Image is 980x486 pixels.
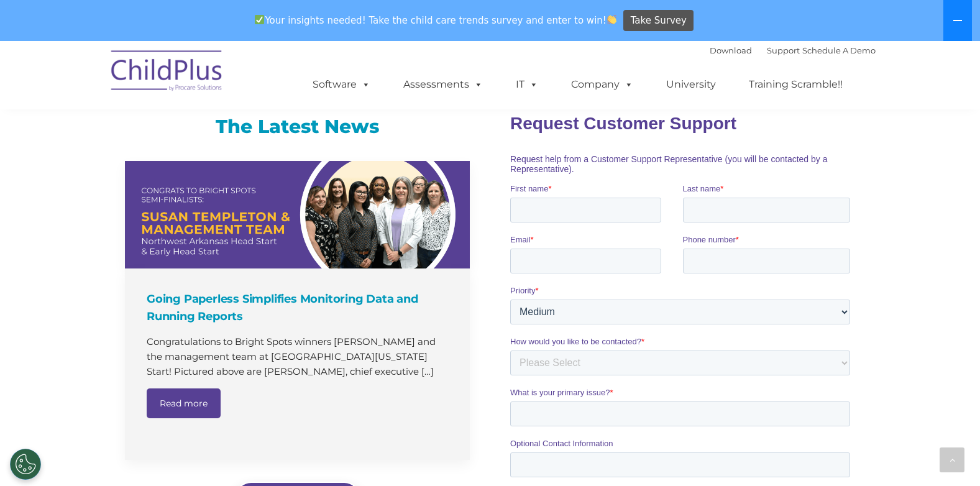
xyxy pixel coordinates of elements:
button: Cookies Settings [10,449,41,480]
span: Take Survey [631,10,687,32]
a: Support [767,45,800,55]
font: | [710,45,876,55]
h3: The Latest News [125,114,470,139]
a: Read more [147,388,221,418]
h4: Going Paperless Simplifies Monitoring Data and Running Reports [147,290,451,325]
a: Software [300,72,383,97]
a: Schedule A Demo [802,45,876,55]
img: 👏 [607,15,616,24]
img: ✅ [255,15,264,24]
a: University [654,72,728,97]
a: IT [503,72,551,97]
a: Assessments [391,72,495,97]
iframe: Chat Widget [918,426,980,486]
span: Your insights needed! Take the child care trends survey and enter to win! [250,8,622,32]
img: ChildPlus by Procare Solutions [105,42,229,104]
p: Congratulations to Bright Spots winners [PERSON_NAME] and the management team at [GEOGRAPHIC_DATA... [147,334,451,379]
a: Download [710,45,752,55]
a: Company [559,72,646,97]
a: Take Survey [623,10,694,32]
a: Training Scramble!! [736,72,855,97]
